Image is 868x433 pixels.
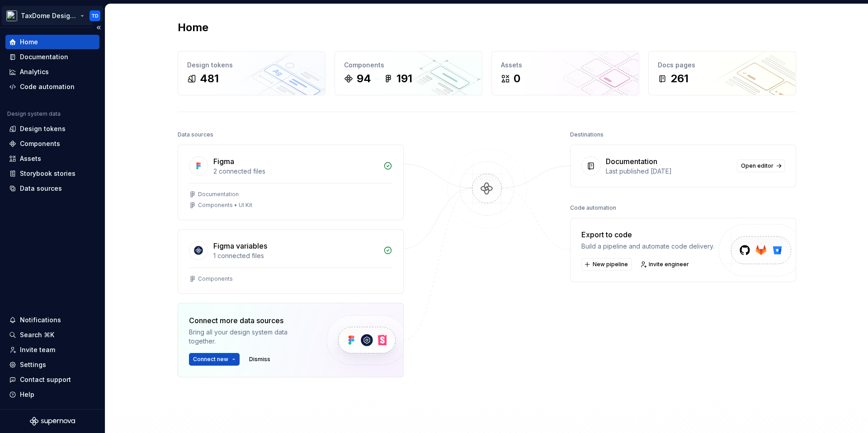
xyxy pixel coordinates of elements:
button: Collapse sidebar [92,21,105,34]
span: Invite engineer [649,261,689,268]
a: Documentation [5,50,99,64]
button: Connect new [189,353,240,366]
div: 261 [670,71,689,86]
div: Design tokens [20,124,66,133]
a: Code automation [5,80,99,94]
h2: Home [178,20,208,35]
div: Design tokens [187,61,316,70]
a: Docs pages261 [648,51,796,95]
a: Invite team [5,343,99,357]
a: Data sources [5,181,99,196]
div: Analytics [20,67,49,76]
button: Dismiss [245,353,274,366]
div: Documentation [198,191,239,198]
a: Storybook stories [5,166,99,181]
div: Storybook stories [20,169,75,178]
div: Settings [20,360,46,369]
a: Components [5,136,99,151]
a: Analytics [5,65,99,79]
div: Components [344,61,473,70]
div: Code automation [20,82,75,91]
div: Contact support [20,375,71,384]
div: Docs pages [658,61,787,70]
span: Connect new [193,356,228,363]
button: New pipeline [581,258,632,271]
div: Components • UI Kit [198,202,252,209]
div: 94 [357,71,371,86]
span: Open editor [741,162,774,169]
button: Notifications [5,313,99,327]
div: Data sources [20,184,62,193]
a: Assets [5,151,99,166]
button: Contact support [5,372,99,387]
span: New pipeline [593,261,628,268]
div: TD [91,12,99,19]
div: Assets [20,154,41,163]
div: 0 [514,71,520,86]
img: da704ea1-22e8-46cf-95f8-d9f462a55abe.png [6,10,17,21]
div: Documentation [20,52,68,61]
button: Search ⌘K [5,328,99,342]
div: Invite team [20,345,55,354]
button: TaxDome Design SystemTD [2,6,103,25]
div: Figma variables [213,240,267,251]
span: Dismiss [249,356,270,363]
div: Home [20,38,38,47]
div: 191 [396,71,412,86]
div: 481 [200,71,219,86]
div: Bring all your design system data together. [189,328,311,346]
a: Open editor [737,160,785,172]
div: Build a pipeline and automate code delivery. [581,242,714,251]
div: Search ⌘K [20,330,54,339]
a: Figma variables1 connected filesComponents [178,229,404,294]
div: Documentation [606,156,657,167]
a: Figma2 connected filesDocumentationComponents • UI Kit [178,145,404,220]
div: Notifications [20,315,61,325]
button: Help [5,387,99,402]
div: Components [198,275,233,282]
div: Connect more data sources [189,315,311,326]
div: Figma [213,156,234,167]
div: Export to code [581,229,714,240]
div: Help [20,390,34,399]
a: Components94191 [335,51,482,95]
div: Assets [501,61,630,70]
a: Assets0 [491,51,639,95]
a: Settings [5,358,99,372]
div: Data sources [178,128,213,141]
div: Code automation [570,202,616,214]
svg: Supernova Logo [30,417,75,426]
a: Invite engineer [637,258,693,271]
div: TaxDome Design System [21,11,79,20]
div: Design system data [7,110,61,118]
div: 1 connected files [213,251,378,260]
div: Last published [DATE] [606,167,731,176]
a: Design tokens [5,122,99,136]
div: 2 connected files [213,167,378,176]
a: Design tokens481 [178,51,325,95]
div: Destinations [570,128,604,141]
div: Components [20,139,60,148]
a: Home [5,35,99,49]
